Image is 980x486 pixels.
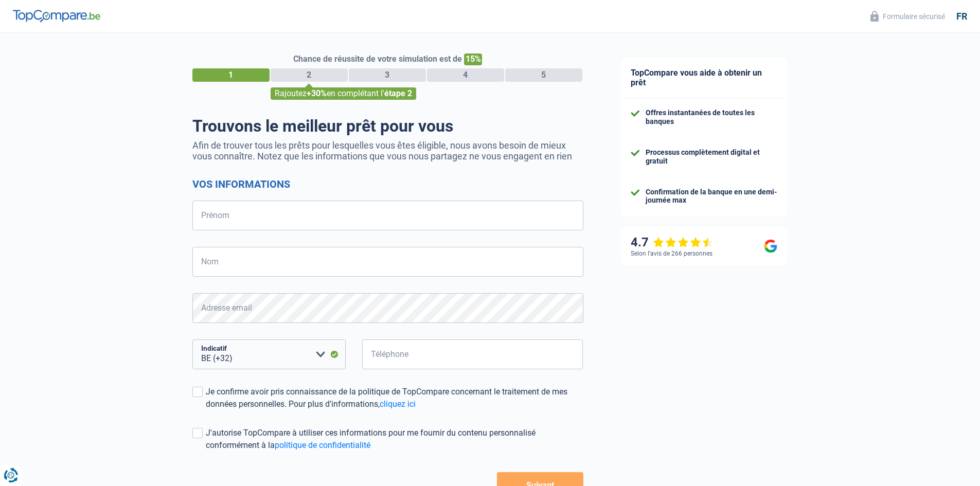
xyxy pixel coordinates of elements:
[620,58,788,98] div: TopCompare vous aide à obtenir un prêt
[956,11,967,22] div: fr
[307,88,327,98] span: +30%
[192,178,583,190] h2: Vos informations
[13,10,100,22] img: TopCompare Logo
[192,68,270,82] div: 1
[631,235,714,250] div: 4.7
[271,87,416,100] div: Rajoutez en complétant l'
[293,54,462,64] span: Chance de réussite de votre simulation est de
[271,68,348,82] div: 2
[646,148,777,166] div: Processus complètement digital et gratuit
[464,53,482,65] span: 15%
[275,440,370,450] a: politique de confidentialité
[349,68,426,82] div: 3
[646,109,777,126] div: Offres instantanées de toutes les banques
[192,140,583,161] p: Afin de trouver tous les prêts pour lesquelles vous êtes éligible, nous avons besoin de mieux vou...
[631,250,712,257] div: Selon l’avis de 266 personnes
[864,8,951,25] button: Formulaire sécurisé
[362,339,583,369] input: 401020304
[505,68,582,82] div: 5
[384,88,412,98] span: étape 2
[206,386,583,410] div: Je confirme avoir pris connaissance de la politique de TopCompare concernant le traitement de mes...
[427,68,504,82] div: 4
[646,188,777,205] div: Confirmation de la banque en une demi-journée max
[192,116,583,136] h1: Trouvons le meilleur prêt pour vous
[380,399,416,409] a: cliquez ici
[206,427,583,452] div: J'autorise TopCompare à utiliser ces informations pour me fournir du contenu personnalisé conform...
